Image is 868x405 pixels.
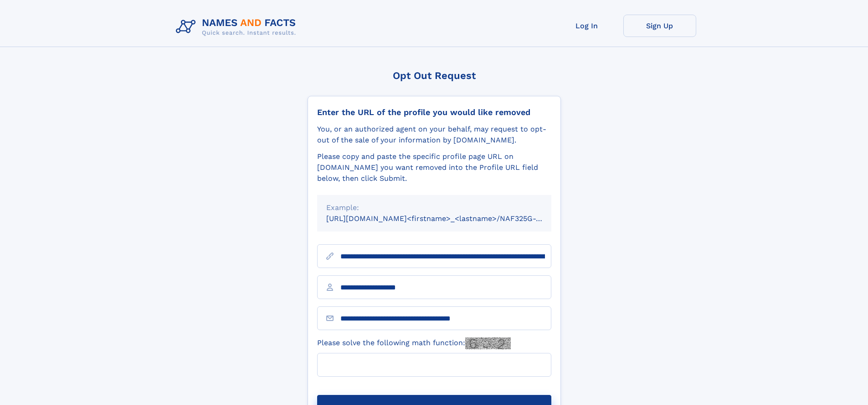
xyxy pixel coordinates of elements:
[326,214,569,223] small: [URL][DOMAIN_NAME]<firstname>_<lastname>/NAF325G-xxxxxxxx
[550,15,623,37] a: Log In
[317,151,551,184] div: Please copy and paste the specific profile page URL on [DOMAIN_NAME] you want removed into the Pr...
[308,70,561,81] div: Opt Out Request
[623,15,696,37] a: Sign Up
[317,124,551,146] div: You, or an authorized agent on your behalf, may request to opt-out of the sale of your informatio...
[326,202,542,213] div: Example:
[317,107,551,117] div: Enter the URL of the profile you would like removed
[317,337,511,349] label: Please solve the following math function:
[172,15,303,39] img: Logo Names and Facts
